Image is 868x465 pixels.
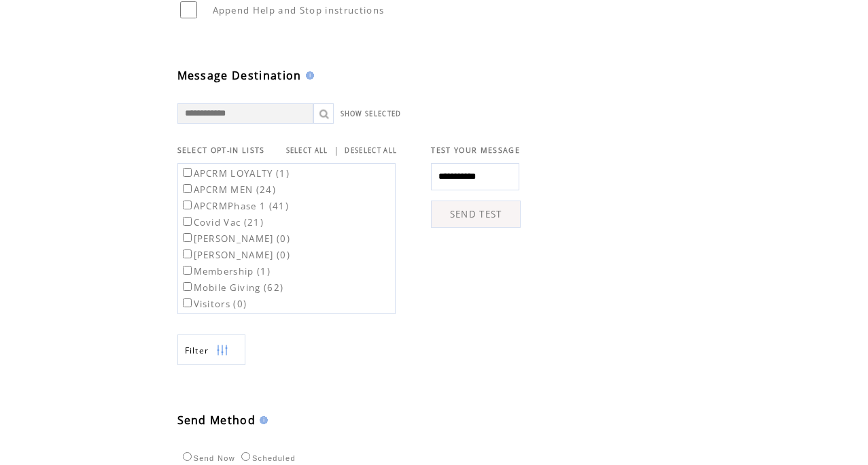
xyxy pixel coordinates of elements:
label: Covid Vac (21) [180,216,264,228]
span: Append Help and Stop instructions [213,4,385,16]
a: Filter [177,334,245,365]
span: TEST YOUR MESSAGE [431,145,520,155]
span: Send Method [177,413,256,428]
input: [PERSON_NAME] (0) [183,249,192,258]
input: APCRM MEN (24) [183,184,192,193]
label: APCRM MEN (24) [180,184,277,196]
input: Membership (1) [183,266,192,275]
a: DESELECT ALL [345,146,397,155]
label: [PERSON_NAME] (0) [180,232,291,245]
span: Show filters [185,345,209,356]
label: APCRM LOYALTY (1) [180,167,290,179]
input: Visitors (0) [183,298,192,307]
input: Mobile Giving (62) [183,282,192,291]
label: Mobile Giving (62) [180,281,284,294]
img: help.gif [302,71,314,80]
label: [PERSON_NAME] (0) [180,249,291,261]
span: | [334,144,339,156]
img: filters.png [216,335,228,366]
a: SHOW SELECTED [341,109,402,118]
a: SELECT ALL [286,146,328,155]
span: Message Destination [177,68,302,83]
input: APCRM LOYALTY (1) [183,168,192,177]
label: Membership (1) [180,265,271,277]
label: Visitors (0) [180,298,247,310]
label: Send Now [179,454,235,462]
img: help.gif [256,416,268,424]
input: Scheduled [241,452,250,461]
a: SEND TEST [431,201,521,228]
input: Covid Vac (21) [183,217,192,226]
input: APCRMPhase 1 (41) [183,201,192,209]
span: SELECT OPT-IN LISTS [177,145,265,155]
input: [PERSON_NAME] (0) [183,233,192,242]
label: Scheduled [238,454,296,462]
label: APCRMPhase 1 (41) [180,200,290,212]
input: Send Now [183,452,192,461]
